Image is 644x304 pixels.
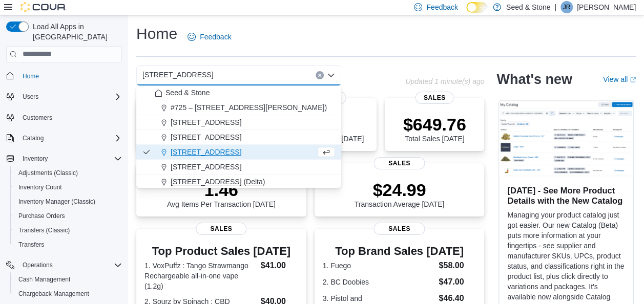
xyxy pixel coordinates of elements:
[136,145,341,160] button: [STREET_ADDRESS]
[18,198,95,206] span: Inventory Manager (Classic)
[14,288,93,300] a: Chargeback Management
[14,273,74,286] a: Cash Management
[14,288,122,300] span: Chargeback Management
[136,85,341,234] div: Choose from the following options
[14,238,122,251] span: Transfers
[18,183,62,191] span: Inventory Count
[10,180,126,194] button: Inventory Count
[18,275,70,284] span: Cash Management
[563,1,571,13] span: JR
[403,114,466,143] div: Total Sales [DATE]
[165,88,210,98] span: Seed & Stone
[10,194,126,209] button: Inventory Manager (Classic)
[374,157,425,169] span: Sales
[18,70,122,82] span: Home
[439,259,476,272] dd: $58.00
[171,132,241,142] span: [STREET_ADDRESS]
[554,1,556,13] p: |
[18,70,43,82] a: Home
[20,2,67,12] img: Cova
[18,153,122,165] span: Inventory
[144,245,298,257] h3: Top Product Sales [DATE]
[496,71,572,88] h2: What's new
[14,167,122,179] span: Adjustments (Classic)
[18,132,122,144] span: Catalog
[416,92,454,104] span: Sales
[14,210,69,222] a: Purchase Orders
[10,166,126,180] button: Adjustments (Classic)
[403,114,466,135] p: $649.76
[506,1,550,13] p: Seed & Stone
[171,147,241,157] span: [STREET_ADDRESS]
[23,155,48,163] span: Inventory
[18,112,56,124] a: Customers
[355,180,445,208] div: Transaction Average [DATE]
[374,223,425,235] span: Sales
[167,180,276,200] p: 1.46
[355,180,445,200] p: $24.99
[14,238,48,251] a: Transfers
[2,90,126,104] button: Users
[23,72,39,80] span: Home
[18,259,122,271] span: Operations
[2,258,126,272] button: Operations
[18,212,65,220] span: Purchase Orders
[183,27,235,47] a: Feedback
[466,2,488,13] input: Dark Mode
[200,32,231,42] span: Feedback
[23,114,52,122] span: Customers
[18,226,70,234] span: Transfers (Classic)
[23,93,38,101] span: Users
[18,290,89,298] span: Chargeback Management
[2,69,126,83] button: Home
[323,245,476,257] h3: Top Brand Sales [DATE]
[136,115,341,130] button: [STREET_ADDRESS]
[196,223,246,235] span: Sales
[29,21,122,42] span: Load All Apps in [GEOGRAPHIC_DATA]
[171,117,241,127] span: [STREET_ADDRESS]
[136,160,341,175] button: [STREET_ADDRESS]
[136,100,341,115] button: #725 – [STREET_ADDRESS][PERSON_NAME])
[167,180,276,208] div: Avg Items Per Transaction [DATE]
[2,110,126,125] button: Customers
[10,272,126,287] button: Cash Management
[18,132,48,144] button: Catalog
[14,181,66,193] a: Inventory Count
[18,91,43,103] button: Users
[18,259,57,271] button: Operations
[18,153,52,165] button: Inventory
[136,85,341,100] button: Seed & Stone
[136,175,341,189] button: [STREET_ADDRESS] (Delta)
[142,69,213,81] span: [STREET_ADDRESS]
[18,111,122,124] span: Customers
[14,196,99,208] a: Inventory Manager (Classic)
[144,260,257,291] dt: 1. VoxPuffz : Tango Strawmango Rechargeable all-in-one vape (1.2g)
[577,1,636,13] p: [PERSON_NAME]
[171,102,327,113] span: #725 – [STREET_ADDRESS][PERSON_NAME])
[18,169,78,177] span: Adjustments (Classic)
[14,224,122,236] span: Transfers (Classic)
[323,260,435,271] dt: 1. Fuego
[14,196,122,208] span: Inventory Manager (Classic)
[136,130,341,145] button: [STREET_ADDRESS]
[136,24,177,44] h1: Home
[14,273,122,286] span: Cash Management
[323,277,435,287] dt: 2. BC Doobies
[14,167,82,179] a: Adjustments (Classic)
[261,259,298,272] dd: $41.00
[630,77,636,83] svg: External link
[426,2,458,12] span: Feedback
[10,237,126,252] button: Transfers
[18,241,44,249] span: Transfers
[10,223,126,237] button: Transfers (Classic)
[316,71,324,79] button: Clear input
[10,209,126,223] button: Purchase Orders
[560,1,573,13] div: Jimmie Rao
[439,276,476,288] dd: $47.00
[327,71,335,79] button: Close list of options
[405,77,484,85] p: Updated 1 minute(s) ago
[603,75,636,83] a: View allExternal link
[18,91,122,103] span: Users
[507,185,625,206] h3: [DATE] - See More Product Details with the New Catalog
